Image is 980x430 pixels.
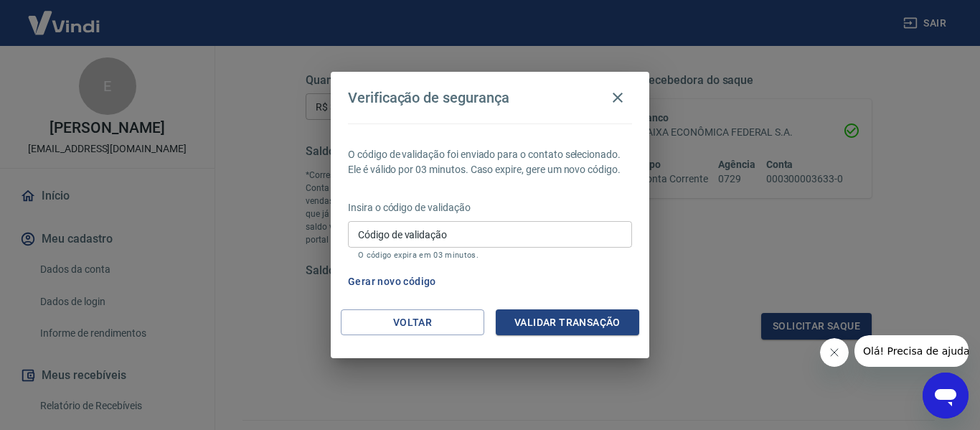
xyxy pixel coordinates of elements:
[854,335,969,367] iframe: Mensagem da empresa
[348,200,632,215] p: Insira o código de validação
[348,89,509,106] h4: Verificação de segurança
[923,373,969,419] iframe: Botão para abrir a janela de mensagens
[341,309,484,336] button: Voltar
[820,338,849,367] iframe: Fechar mensagem
[358,251,622,260] p: O código expira em 03 minutos.
[496,309,639,336] button: Validar transação
[9,10,121,22] span: Olá! Precisa de ajuda?
[342,268,442,295] button: Gerar novo código
[348,147,632,177] p: O código de validação foi enviado para o contato selecionado. Ele é válido por 03 minutos. Caso e...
